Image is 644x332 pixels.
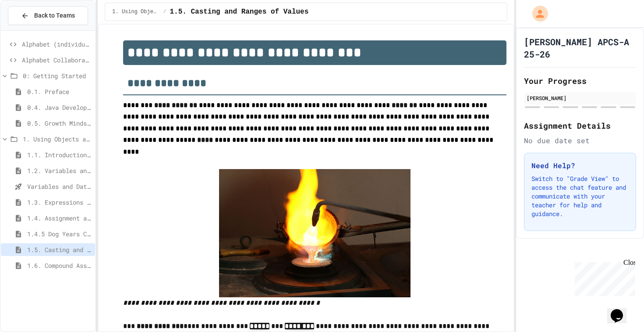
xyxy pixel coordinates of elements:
h2: Your Progress [524,75,636,87]
span: / [163,8,166,15]
h3: Need Help? [531,160,629,171]
span: 1. Using Objects and Methods [112,8,159,15]
h1: [PERSON_NAME] APCS-A 25-26 [524,36,636,60]
span: 0.4. Java Development Environments [27,103,92,112]
span: Variables and Data Types - Quiz [27,182,92,191]
iframe: chat widget [607,297,635,323]
span: 1.5. Casting and Ranges of Values [170,7,308,17]
span: Alphabet (individual sandbox) [22,40,92,49]
span: 1. Using Objects and Methods [23,134,92,144]
span: 0: Getting Started [23,71,92,80]
span: 1.4. Assignment and Input [27,213,92,223]
div: Chat with us now!Close [4,4,60,56]
span: 1.6. Compound Assignment Operators [27,261,92,270]
div: [PERSON_NAME] [527,94,633,102]
span: 1.4.5 Dog Years Coding Challenge [27,229,92,238]
button: Back to Teams [8,6,88,25]
span: 0.1. Preface [27,87,92,96]
span: 0.5. Growth Mindset and Pair Programming [27,119,92,128]
span: 1.1. Introduction to Algorithms, Programming, and Compilers [27,150,92,159]
span: 1.2. Variables and Data Types [27,166,92,175]
iframe: chat widget [571,259,635,296]
div: No due date set [524,135,636,146]
p: Switch to "Grade View" to access the chat feature and communicate with your teacher for help and ... [531,174,629,218]
span: 1.5. Casting and Ranges of Values [27,245,92,254]
span: Back to Teams [34,11,75,20]
h2: Assignment Details [524,119,636,132]
span: 1.3. Expressions and Output [New] [27,198,92,207]
div: My Account [523,4,550,24]
span: Alphabet Collaborative Lab [22,55,92,65]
